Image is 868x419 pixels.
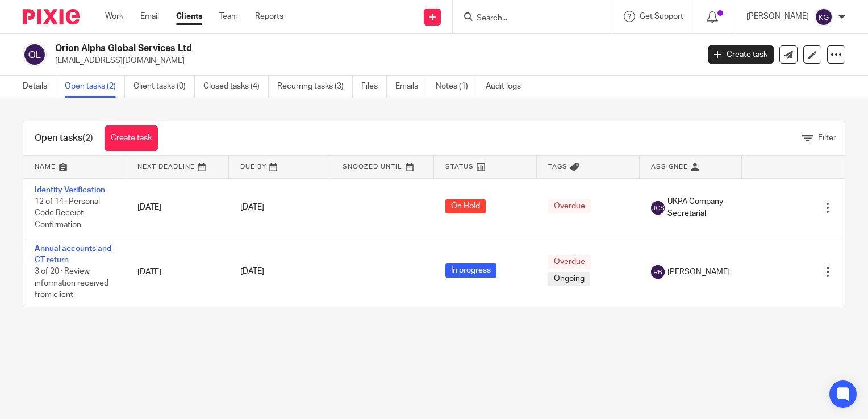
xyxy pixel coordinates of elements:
a: Details [23,76,56,98]
span: Overdue [548,199,591,213]
img: svg%3E [651,201,665,215]
a: Create task [708,45,774,64]
a: Team [219,11,238,22]
img: svg%3E [23,43,47,66]
img: svg%3E [651,265,665,279]
a: Annual accounts and CT return [35,245,111,264]
a: Work [105,11,123,22]
span: UKPA Company Secretarial [667,196,731,219]
a: Identity Verification [35,186,105,194]
span: On Hold [445,199,486,213]
a: Notes (1) [436,76,477,98]
td: [DATE] [126,237,229,307]
td: [DATE] [126,178,229,237]
span: Filter [818,134,836,142]
h2: Orion Alpha Global Services Ltd [55,43,564,55]
span: 3 of 20 · Review information received from client [35,267,108,299]
p: [PERSON_NAME] [746,11,809,22]
span: [PERSON_NAME] [667,266,730,278]
h1: Open tasks [35,132,93,144]
a: Email [140,11,159,22]
span: [DATE] [240,268,264,276]
a: Recurring tasks (3) [277,76,353,98]
img: Pixie [23,9,80,24]
p: [EMAIL_ADDRESS][DOMAIN_NAME] [55,55,691,66]
span: [DATE] [240,203,264,211]
input: Search [475,14,578,24]
a: Reports [255,11,283,22]
a: Audit logs [486,76,529,98]
span: Tags [548,164,567,170]
a: Files [361,76,387,98]
span: Snoozed Until [343,164,402,170]
span: Overdue [548,255,591,269]
span: (2) [82,133,93,143]
a: Open tasks (2) [65,76,125,98]
span: Status [445,164,474,170]
a: Closed tasks (4) [203,76,269,98]
span: 12 of 14 · Personal Code Receipt Confirmation [35,198,100,229]
a: Create task [105,125,158,151]
span: Ongoing [548,272,590,286]
img: svg%3E [815,8,833,26]
span: Get Support [640,12,683,20]
a: Clients [176,11,202,22]
a: Emails [395,76,427,98]
a: Client tasks (0) [133,76,195,98]
span: In progress [445,263,496,278]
